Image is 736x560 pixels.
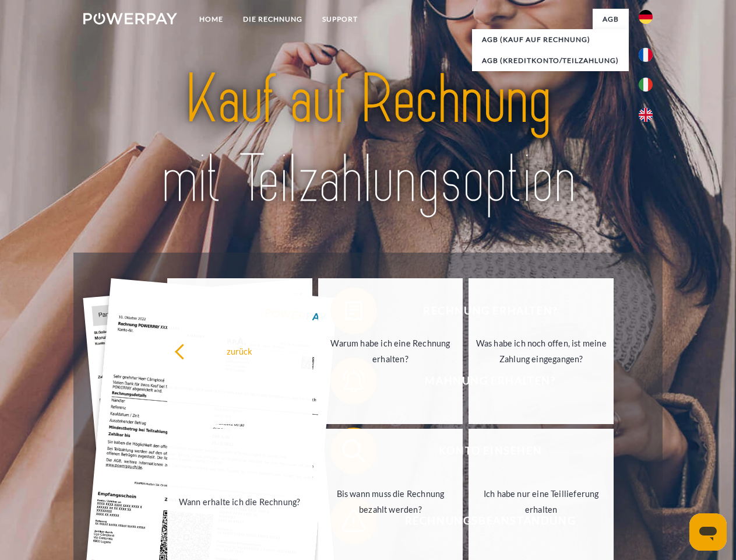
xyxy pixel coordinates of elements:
img: it [639,78,653,92]
a: agb [593,9,629,30]
div: Bis wann muss die Rechnung bezahlt werden? [325,486,456,517]
img: en [639,108,653,122]
a: DIE RECHNUNG [233,9,312,30]
div: Warum habe ich eine Rechnung erhalten? [325,335,456,367]
img: fr [639,48,653,62]
img: de [639,10,653,24]
div: Ich habe nur eine Teillieferung erhalten [476,486,607,517]
img: title-powerpay_de.svg [111,56,625,223]
div: Was habe ich noch offen, ist meine Zahlung eingegangen? [476,335,607,367]
img: logo-powerpay-white.svg [83,13,177,24]
a: Was habe ich noch offen, ist meine Zahlung eingegangen? [469,278,614,424]
a: AGB (Kreditkonto/Teilzahlung) [472,50,629,71]
div: zurück [174,343,305,359]
a: AGB (Kauf auf Rechnung) [472,29,629,50]
a: SUPPORT [312,9,368,30]
div: Wann erhalte ich die Rechnung? [174,494,305,509]
a: Home [189,9,233,30]
iframe: Schaltfläche zum Öffnen des Messaging-Fensters [689,513,727,551]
